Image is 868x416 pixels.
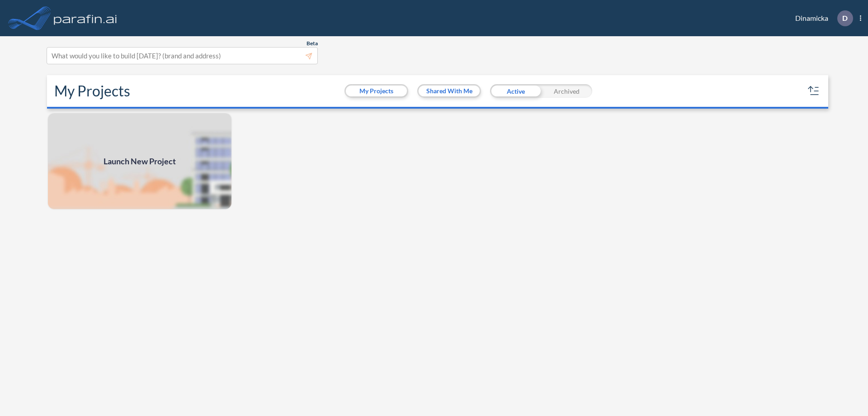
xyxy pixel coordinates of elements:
[52,9,119,27] img: logo
[104,155,176,167] span: Launch New Project
[490,84,541,98] div: Active
[47,112,232,210] a: Launch New Project
[419,86,480,96] button: Shared With Me
[346,86,407,96] button: My Projects
[541,84,592,98] div: Archived
[47,112,232,210] img: add
[782,10,861,26] div: Dinamicka
[842,14,848,22] p: D
[54,82,130,100] h2: My Projects
[807,84,821,98] button: sort
[307,40,318,47] span: Beta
